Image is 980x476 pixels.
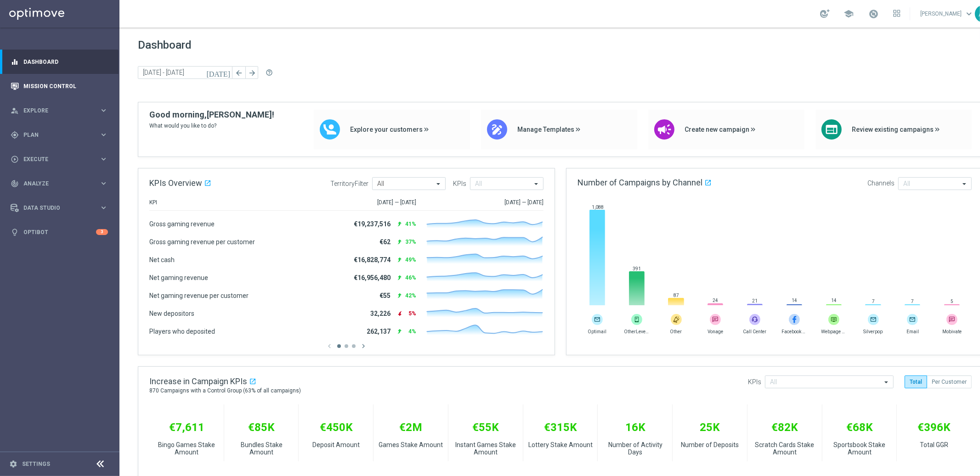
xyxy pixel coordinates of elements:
a: Settings [22,461,50,467]
button: Data Studio keyboard_arrow_right [10,204,108,212]
button: equalizer Dashboard [10,58,108,66]
i: play_circle_outline [11,155,19,163]
div: Explore [11,106,99,115]
i: lightbulb [11,228,19,236]
div: 3 [96,229,108,235]
i: settings [9,460,17,468]
div: Mission Control [11,74,108,98]
i: keyboard_arrow_right [99,106,108,115]
i: track_changes [11,179,19,188]
div: Execute [11,155,99,163]
div: Data Studio [11,204,99,212]
div: Plan [11,131,99,139]
span: keyboard_arrow_down [964,9,974,19]
button: gps_fixed Plan keyboard_arrow_right [10,131,108,139]
div: Dashboard [11,50,108,74]
span: Data Studio [23,205,99,211]
span: school [844,9,854,19]
i: person_search [11,106,19,115]
i: keyboard_arrow_right [99,130,108,139]
a: Dashboard [23,50,108,74]
a: [PERSON_NAME]keyboard_arrow_down [919,7,975,21]
span: Explore [23,108,99,113]
button: Mission Control [10,83,108,90]
div: Optibot [11,220,108,244]
button: lightbulb Optibot 3 [10,229,108,236]
span: Plan [23,132,99,138]
button: person_search Explore keyboard_arrow_right [10,107,108,114]
i: keyboard_arrow_right [99,179,108,188]
button: play_circle_outline Execute keyboard_arrow_right [10,156,108,163]
a: Optibot [23,220,96,244]
i: keyboard_arrow_right [99,203,108,212]
i: equalizer [11,58,19,66]
i: keyboard_arrow_right [99,155,108,163]
a: Mission Control [23,74,108,98]
span: Execute [23,157,99,162]
i: gps_fixed [11,131,19,139]
div: Analyze [11,179,99,188]
span: Analyze [23,181,99,186]
button: track_changes Analyze keyboard_arrow_right [10,180,108,187]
